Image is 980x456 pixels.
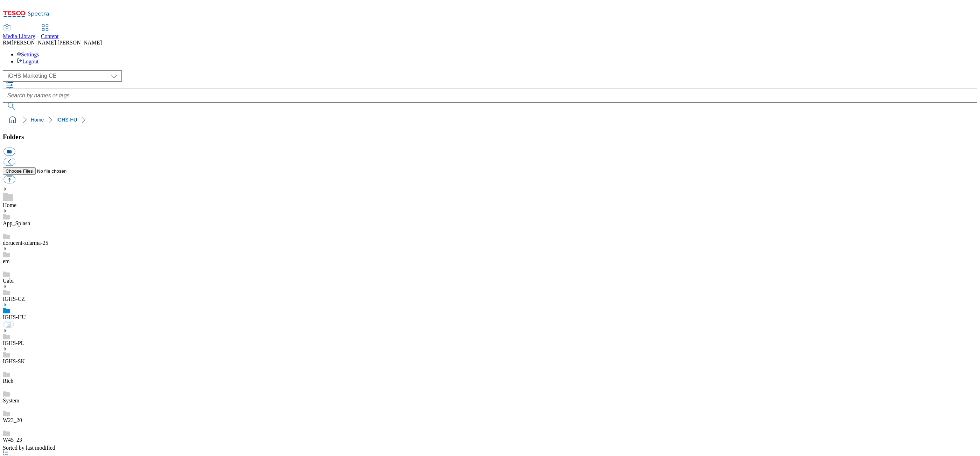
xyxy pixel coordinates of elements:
a: Logout [17,58,38,64]
a: IGHS-CZ [3,296,25,302]
a: W45_23 [3,437,22,443]
span: [PERSON_NAME] [PERSON_NAME] [12,40,102,46]
h3: Folders [3,133,977,141]
span: Media Library [3,33,35,39]
a: System [3,398,19,403]
a: IGHS-HU [56,117,77,123]
a: Rich [3,378,13,384]
nav: breadcrumb [3,113,977,126]
a: App_Splash [3,220,30,226]
span: RM [3,40,12,46]
input: Search by names or tags [3,89,977,103]
a: IGHS-PL [3,340,24,346]
a: IGHS-SK [3,358,25,364]
a: Content [41,25,59,40]
a: Gabi [3,278,14,284]
a: doruceni-zdarma-25 [3,240,48,246]
span: Content [41,33,59,39]
a: IGHS-HU [3,314,26,320]
a: home [7,114,18,125]
a: Settings [17,51,39,57]
a: Home [31,117,44,123]
span: Sorted by last modified [3,445,55,451]
a: W23_20 [3,417,22,423]
a: Media Library [3,25,35,40]
a: em [3,258,10,264]
a: Home [3,202,16,208]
